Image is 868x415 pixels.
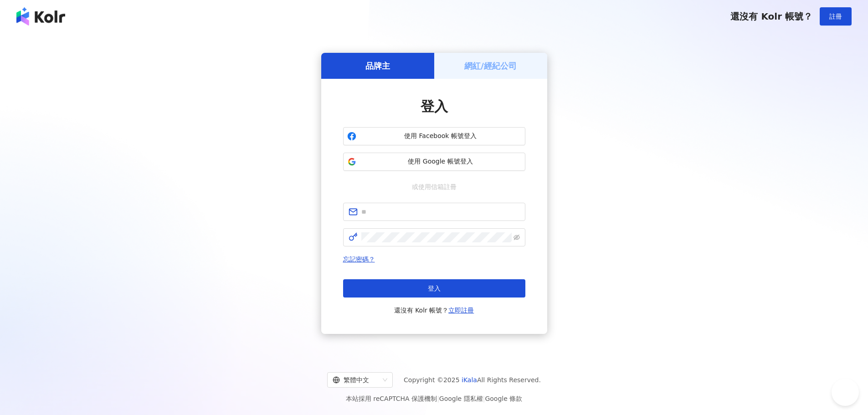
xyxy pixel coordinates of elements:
[462,376,477,384] a: iKala
[406,182,463,192] span: 或使用信箱註冊
[343,279,525,297] button: 登入
[832,379,859,406] iframe: Help Scout Beacon - Open
[464,60,517,72] h5: 網紅/經紀公司
[346,393,522,404] span: 本站採用 reCAPTCHA 保護機制
[448,307,474,314] a: 立即註冊
[333,373,379,387] div: 繁體中文
[514,234,520,241] span: eye-invisible
[365,60,390,72] h5: 品牌主
[437,395,439,402] span: |
[820,7,852,26] button: 註冊
[343,256,375,263] a: 忘記密碼？
[343,153,525,171] button: 使用 Google 帳號登入
[730,11,812,22] span: 還沒有 Kolr 帳號？
[485,395,522,402] a: Google 條款
[360,157,521,166] span: 使用 Google 帳號登入
[483,395,485,402] span: |
[428,285,441,292] span: 登入
[360,132,521,141] span: 使用 Facebook 帳號登入
[343,127,525,145] button: 使用 Facebook 帳號登入
[439,395,483,402] a: Google 隱私權
[829,13,842,20] span: 註冊
[404,374,541,385] span: Copyright © 2025 All Rights Reserved.
[421,98,448,114] span: 登入
[16,7,65,26] img: logo
[394,305,474,316] span: 還沒有 Kolr 帳號？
